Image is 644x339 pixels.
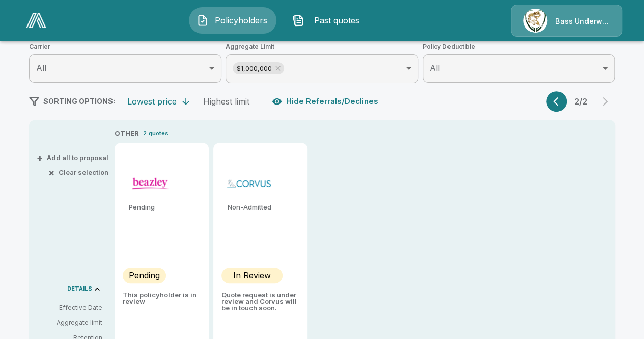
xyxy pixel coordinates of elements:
[143,129,147,138] p: 2
[36,63,46,73] span: All
[37,318,102,327] p: Aggregate limit
[26,13,46,28] img: AA Logo
[221,292,299,311] p: Quote request is under review and Corvus will be in touch soon.
[285,7,372,34] button: Past quotes IconPast quotes
[43,97,115,106] span: SORTING OPTIONS:
[29,42,222,52] span: Carrier
[115,128,139,139] p: OTHER
[189,7,276,34] button: Policyholders IconPolicyholders
[423,42,615,52] span: Policy Deductible
[197,14,209,27] img: Policyholders Icon
[233,63,276,74] span: $1,000,000
[67,286,92,292] p: DETAILS
[127,96,177,107] div: Lowest price
[129,204,201,211] p: Pending
[50,169,108,176] button: ×Clear selection
[129,269,160,281] p: Pending
[571,97,591,106] p: 2 / 2
[226,42,418,52] span: Aggregate Limit
[127,175,174,191] img: beazleycyber
[39,154,108,161] button: +Add all to proposal
[430,63,440,73] span: All
[233,269,271,281] p: In Review
[37,154,43,161] span: +
[48,169,54,176] span: ×
[270,92,382,111] button: Hide Referrals/Declines
[309,14,365,27] span: Past quotes
[37,303,102,312] p: Effective Date
[292,14,304,27] img: Past quotes Icon
[226,175,273,191] img: corvuscybersurplus
[228,204,299,211] p: Non-Admitted
[149,129,169,138] p: quotes
[213,14,269,27] span: Policyholders
[123,292,201,305] p: This policyholder is in review
[233,62,284,74] div: $1,000,000
[203,96,249,107] div: Highest limit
